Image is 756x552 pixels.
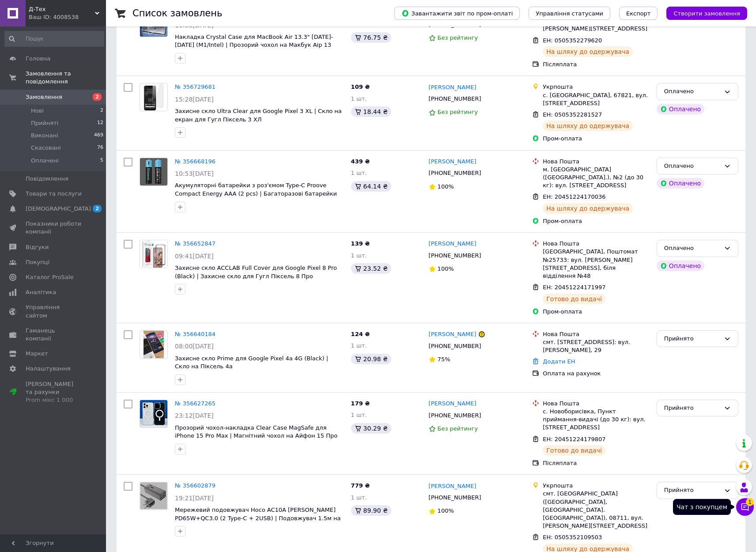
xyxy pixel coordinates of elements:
[140,158,167,185] img: Фото товару
[429,240,476,248] a: [PERSON_NAME]
[26,243,49,251] span: Відгуки
[100,107,103,115] span: 2
[94,132,103,140] span: 469
[140,240,168,268] a: Фото товару
[100,157,103,165] span: 5
[351,21,367,28] span: 1 шт.
[427,340,483,352] div: [PHONE_NUMBER]
[427,167,483,179] div: [PHONE_NUMBER]
[543,330,650,338] div: Нова Пошта
[543,358,575,365] a: Додати ЕН
[657,261,704,271] div: Оплачено
[543,158,650,166] div: Нова Пошта
[543,240,650,248] div: Нова Пошта
[140,240,167,268] img: Фото товару
[175,343,214,350] span: 08:00[DATE]
[658,10,747,16] a: Створити замовлення
[543,248,650,280] div: [GEOGRAPHIC_DATA], Поштомат №25733: вул. [PERSON_NAME][STREET_ADDRESS], біля відділення №48
[351,83,370,90] span: 109 ₴
[543,121,633,131] div: На шляху до одержувача
[657,178,704,189] div: Оплачено
[438,507,454,514] span: 100%
[536,10,603,17] span: Управління статусами
[543,400,650,408] div: Нова Пошта
[351,494,367,501] span: 1 шт.
[175,355,328,370] span: Захисне скло Prime для Google Pixel 4a 4G (Black) | Скло на Піксель 4а
[543,111,602,118] span: ЕН: 0505352281527
[394,7,520,20] button: Завантажити звіт по пром-оплаті
[351,181,391,192] div: 64.14 ₴
[175,34,333,49] a: Накладка Crystal Case для MacBook Air 13.3" [DATE]-[DATE] (M1/Intel) | Прозорий чохол на Макбук А...
[351,170,367,176] span: 1 шт.
[664,334,720,344] div: Прийнято
[175,108,342,123] a: Захисне скло Ultra Clear для Google Pixel 3 XL | Скло на екран для Гугл Піксель 3 ХЛ
[543,308,650,316] div: Пром-оплата
[438,425,478,432] span: Без рейтингу
[401,9,513,17] span: Завантажити звіт по пром-оплаті
[543,83,650,91] div: Укрпошта
[673,10,740,17] span: Створити замовлення
[175,83,215,90] a: № 356729681
[543,408,650,432] div: с. Новоборисівка, Пункт приймання-видачі (до 30 кг): вул. [STREET_ADDRESS]
[619,7,658,20] button: Експорт
[26,327,82,343] span: Гаманець компанії
[175,400,215,407] a: № 356627265
[175,482,215,489] a: № 356602879
[93,93,102,101] span: 2
[351,342,367,349] span: 1 шт.
[351,252,367,259] span: 1 шт.
[31,119,58,127] span: Прийняті
[438,183,454,190] span: 100%
[26,350,48,358] span: Маркет
[26,205,91,213] span: [DEMOGRAPHIC_DATA]
[664,404,720,413] div: Прийнято
[736,498,754,516] button: Чат з покупцем1
[175,240,215,247] a: № 356652847
[543,482,650,490] div: Укрпошта
[26,303,82,319] span: Управління сайтом
[543,370,650,378] div: Оплата на рахунок
[664,162,720,171] div: Оплачено
[746,496,754,504] span: 1
[175,22,214,29] span: 16:38[DATE]
[543,37,602,44] span: ЕН: 0505352279620
[26,273,73,281] span: Каталог ProSale
[351,354,391,364] div: 20.98 ₴
[351,106,391,117] div: 18.44 ₴
[175,424,337,447] a: Прозорий чохол-накладка Clear Case MagSafe для iPhone 15 Pro Max | Магнітний чохол на Айфон 15 Пр...
[427,492,483,503] div: [PHONE_NUMBER]
[351,263,391,274] div: 23.52 ₴
[543,459,650,467] div: Післяплата
[529,7,610,20] button: Управління статусами
[140,482,168,510] a: Фото товару
[429,330,476,339] a: [PERSON_NAME]
[438,265,454,272] span: 100%
[543,166,650,190] div: м. [GEOGRAPHIC_DATA] ([GEOGRAPHIC_DATA].), №2 (до 30 кг): вул. [STREET_ADDRESS]
[438,109,478,115] span: Без рейтингу
[175,170,214,177] span: 10:53[DATE]
[31,144,61,152] span: Скасовані
[26,220,82,236] span: Показники роботи компанії
[543,46,633,57] div: На шляху до одержувача
[175,253,214,260] span: 09:41[DATE]
[175,265,337,280] a: Захисне скло ACCLAB Full Cover для Google Pixel 8 Pro (Black) | Захисне скло для Гугл Піксель 8 Про
[429,83,476,92] a: [PERSON_NAME]
[26,175,68,183] span: Повідомлення
[29,5,95,13] span: Д-Тех
[664,244,720,253] div: Оплачено
[140,400,167,427] img: Фото товару
[666,7,747,20] button: Створити замовлення
[427,93,483,105] div: [PHONE_NUMBER]
[543,294,605,304] div: Готово до видачі
[31,107,44,115] span: Нові
[140,400,168,428] a: Фото товару
[4,31,104,47] input: Пошук
[438,34,478,41] span: Без рейтингу
[175,412,214,419] span: 23:12[DATE]
[543,91,650,107] div: с. [GEOGRAPHIC_DATA], 67821, вул. [STREET_ADDRESS]
[175,495,214,502] span: 19:21[DATE]
[175,331,215,337] a: № 356640184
